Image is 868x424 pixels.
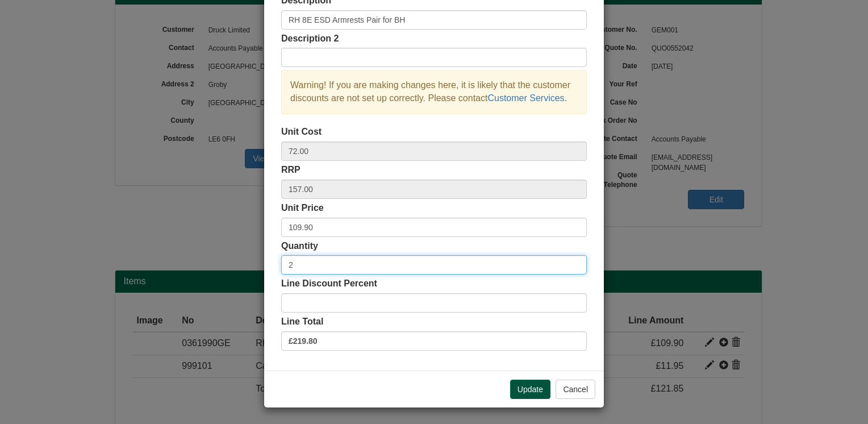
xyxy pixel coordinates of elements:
label: Unit Price [281,202,324,215]
label: £219.80 [281,331,587,351]
label: Line Discount Percent [281,277,377,290]
label: Description 2 [281,32,339,45]
label: Line Total [281,315,323,329]
label: Quantity [281,240,318,253]
label: Unit Cost [281,126,322,139]
button: Update [510,380,550,399]
div: Warning! If you are making changes here, it is likely that the customer discounts are not set up ... [281,70,587,114]
a: Customer Services [487,93,564,103]
label: RRP [281,164,301,177]
button: Cancel [556,380,595,399]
